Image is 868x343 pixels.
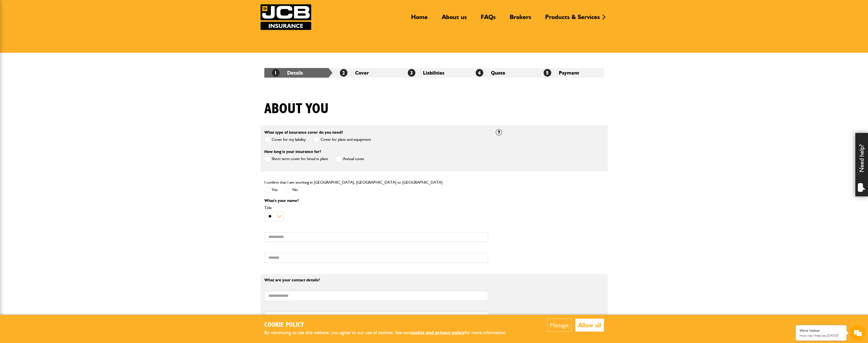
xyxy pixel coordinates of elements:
[336,156,364,162] label: Annual cover
[264,130,343,134] label: What type of insurance cover do you need?
[264,136,306,143] label: Cover for my liability
[340,69,347,77] span: 2
[410,330,465,335] a: cookie and privacy policy
[264,68,332,78] li: Details
[264,329,515,337] p: By continuing to use this website, you agree to our use of cookies. See our for more information.
[272,69,280,77] span: 1
[438,13,471,25] a: About us
[264,100,329,117] h1: About you
[575,319,604,332] button: Allow all
[544,69,551,77] span: 5
[407,13,432,25] a: Home
[541,13,604,25] a: Products & Services
[855,133,868,196] div: Need help?
[285,187,298,193] label: No
[264,278,488,282] p: What are your contact details?
[261,4,311,30] a: JCB Insurance Services
[264,150,321,154] label: How long is your insurance for?
[264,156,328,162] label: Short term cover for hired in plant
[313,136,371,143] label: Cover for plant and equipment
[264,180,442,184] label: I confirm that I am working in [GEOGRAPHIC_DATA], [GEOGRAPHIC_DATA] or [GEOGRAPHIC_DATA]
[264,199,488,203] p: What's your name?
[264,187,278,193] label: Yes
[264,321,515,329] h2: Cookie Policy
[800,329,843,333] div: We're Online!
[800,334,843,337] p: How may I help you today?
[547,319,571,332] button: Manage
[400,68,468,78] li: Liabilities
[476,69,483,77] span: 4
[408,69,415,77] span: 3
[536,68,604,78] li: Payment
[261,4,311,30] img: JCB Insurance Services logo
[477,13,500,25] a: FAQs
[264,206,488,210] label: Title
[332,68,400,78] li: Cover
[506,13,535,25] a: Brokers
[468,68,536,78] li: Quote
